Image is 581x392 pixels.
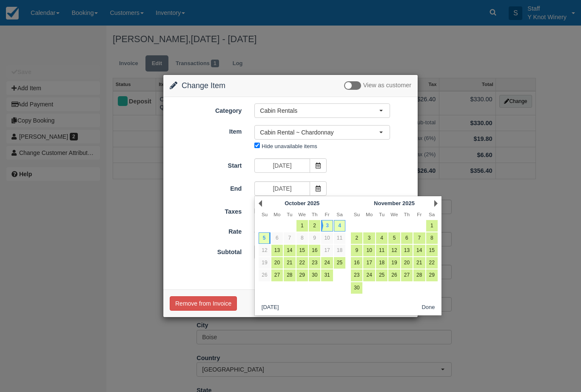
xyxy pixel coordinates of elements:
[262,143,317,149] label: Hide unavailable items
[271,257,283,269] a: 20
[271,269,283,281] a: 27
[376,232,387,244] a: 4
[284,232,295,244] a: 7
[363,245,375,256] a: 10
[374,200,401,206] span: November
[351,257,362,269] a: 16
[284,245,295,256] a: 14
[296,220,308,232] a: 1
[336,212,342,217] span: Saturday
[413,245,425,256] a: 14
[296,269,308,281] a: 29
[248,225,418,239] div: 3 Days @ $110.00
[413,232,425,244] a: 7
[379,212,384,217] span: Tuesday
[170,296,237,311] button: Remove from Invoice
[321,220,333,232] a: 3
[388,269,400,281] a: 26
[285,200,306,206] span: October
[426,257,438,269] a: 22
[309,269,320,281] a: 30
[321,257,333,269] a: 24
[429,212,435,217] span: Saturday
[351,282,362,294] a: 30
[163,204,248,216] label: Taxes
[182,81,225,90] span: Change Item
[163,124,248,136] label: Item
[363,269,375,281] a: 24
[321,232,333,244] a: 10
[401,245,413,256] a: 13
[334,245,345,256] a: 18
[296,245,308,256] a: 15
[254,103,390,118] button: Cabin Rentals
[163,224,248,236] label: Rate
[402,200,415,206] span: 2025
[325,212,330,217] span: Friday
[334,232,345,244] a: 11
[401,232,413,244] a: 6
[366,212,373,217] span: Monday
[363,257,375,269] a: 17
[309,257,320,269] a: 23
[259,269,270,281] a: 26
[163,103,248,115] label: Category
[376,269,387,281] a: 25
[417,212,422,217] span: Friday
[258,303,282,313] button: [DATE]
[259,200,262,207] a: Prev
[334,220,345,232] a: 4
[334,257,345,269] a: 25
[363,82,411,89] span: View as customer
[404,212,410,217] span: Thursday
[419,303,439,313] button: Done
[426,269,438,281] a: 29
[434,200,438,207] a: Next
[308,200,320,206] span: 2025
[254,125,390,140] button: Cabin Rental ~ Chardonnay
[426,245,438,256] a: 15
[388,245,400,256] a: 12
[351,245,362,256] a: 9
[413,257,425,269] a: 21
[309,220,320,232] a: 2
[376,257,387,269] a: 18
[401,269,413,281] a: 27
[309,232,320,244] a: 9
[163,245,248,257] label: Subtotal
[351,232,362,244] a: 2
[262,212,268,217] span: Sunday
[354,212,360,217] span: Sunday
[299,212,306,217] span: Wednesday
[321,245,333,256] a: 17
[259,245,270,256] a: 12
[296,232,308,244] a: 8
[287,212,292,217] span: Tuesday
[309,245,320,256] a: 16
[284,269,295,281] a: 28
[426,220,438,232] a: 1
[260,128,379,137] span: Cabin Rental ~ Chardonnay
[271,232,283,244] a: 6
[296,257,308,269] a: 22
[351,269,362,281] a: 23
[388,232,400,244] a: 5
[271,245,283,256] a: 13
[259,232,270,244] a: 5
[259,257,270,269] a: 19
[163,158,248,170] label: Start
[260,106,379,115] span: Cabin Rentals
[363,232,375,244] a: 3
[390,212,398,217] span: Wednesday
[401,257,413,269] a: 20
[312,212,318,217] span: Thursday
[163,181,248,193] label: End
[413,269,425,281] a: 28
[388,257,400,269] a: 19
[376,245,387,256] a: 11
[426,232,438,244] a: 8
[273,212,280,217] span: Monday
[321,269,333,281] a: 31
[284,257,295,269] a: 21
